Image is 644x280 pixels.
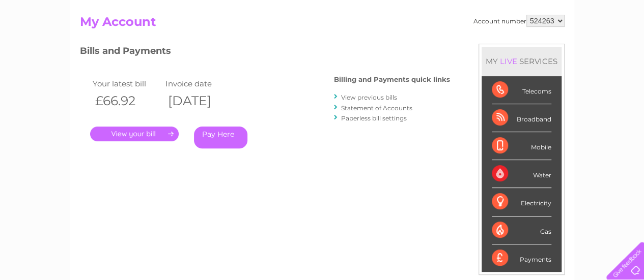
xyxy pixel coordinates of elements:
h2: My Account [80,15,565,34]
a: Pay Here [194,127,247,148]
h3: Bills and Payments [80,44,450,61]
h4: Billing and Payments quick links [334,76,450,83]
div: LIVE [498,56,519,66]
th: £66.92 [90,90,163,111]
a: Energy [490,43,513,51]
a: Log out [610,43,634,51]
a: Water [465,43,484,51]
div: Telecoms [492,76,551,104]
div: Gas [492,216,551,244]
td: Invoice date [163,77,236,90]
img: logo.png [22,26,74,57]
div: Account number [473,15,565,27]
td: Your latest bill [90,77,163,90]
a: Blog [555,43,570,51]
a: Contact [576,43,601,51]
a: View previous bills [341,94,397,101]
div: Payments [492,244,551,272]
div: Water [492,160,551,188]
div: Clear Business is a trading name of Verastar Limited (registered in [GEOGRAPHIC_DATA] No. 3667643... [82,6,563,49]
a: 0333 014 3131 [452,5,522,18]
th: [DATE] [163,90,236,111]
a: Telecoms [519,43,549,51]
div: Broadband [492,104,551,132]
div: Mobile [492,132,551,160]
div: Electricity [492,188,551,216]
a: . [90,127,179,141]
a: Paperless bill settings [341,114,407,122]
a: Statement of Accounts [341,104,412,112]
div: MY SERVICES [482,47,562,76]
